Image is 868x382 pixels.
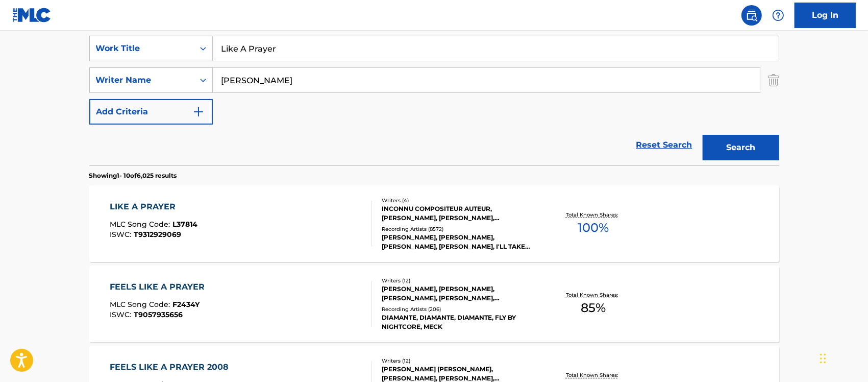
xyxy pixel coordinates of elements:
[89,36,779,165] form: Search Form
[382,277,536,284] div: Writers ( 12 )
[192,106,205,118] img: 9d2ae6d4665cec9f34b9.svg
[110,230,134,239] span: ISWC :
[110,201,197,213] div: LIKE A PRAYER
[631,134,698,156] a: Reset Search
[89,266,779,342] a: FEELS LIKE A PRAYERMLC Song Code:F2434YISWC:T9057935656Writers (12)[PERSON_NAME], [PERSON_NAME], ...
[820,343,826,374] div: Drag
[817,333,868,382] iframe: Chat Widget
[703,135,779,160] button: Search
[89,99,213,125] button: Add Criteria
[795,3,856,28] a: Log In
[382,204,536,223] div: INCONNU COMPOSITEUR AUTEUR, [PERSON_NAME], [PERSON_NAME], [PERSON_NAME] [PERSON_NAME]
[110,281,210,293] div: FEELS LIKE A PRAYER
[746,9,758,21] img: search
[134,230,181,239] span: T9312929069
[566,371,621,379] p: Total Known Shares:
[96,74,188,86] div: Writer Name
[12,8,52,22] img: MLC Logo
[110,361,234,373] div: FEELS LIKE A PRAYER 2008
[768,67,779,93] img: Delete Criterion
[382,313,536,331] div: DIAMANTE, DIAMANTE, DIAMANTE, FLY BY NIGHTCORE, MECK
[768,5,788,26] div: Help
[134,310,183,319] span: T9057935656
[772,9,784,21] img: help
[382,197,536,204] div: Writers ( 4 )
[382,233,536,251] div: [PERSON_NAME], [PERSON_NAME], [PERSON_NAME], [PERSON_NAME], I'LL TAKE YOU THERE CHOIR
[741,5,762,26] a: Public Search
[382,284,536,303] div: [PERSON_NAME], [PERSON_NAME], [PERSON_NAME], [PERSON_NAME], [PERSON_NAME], [PERSON_NAME], [PERSON...
[96,42,188,55] div: Work Title
[89,171,177,180] p: Showing 1 - 10 of 6,025 results
[172,220,197,229] span: L37814
[172,300,200,309] span: F2434Y
[110,220,172,229] span: MLC Song Code :
[566,211,621,219] p: Total Known Shares:
[578,219,609,237] span: 100 %
[382,357,536,365] div: Writers ( 12 )
[581,299,606,317] span: 85 %
[110,300,172,309] span: MLC Song Code :
[382,225,536,233] div: Recording Artists ( 8572 )
[110,310,134,319] span: ISWC :
[89,185,779,262] a: LIKE A PRAYERMLC Song Code:L37814ISWC:T9312929069Writers (4)INCONNU COMPOSITEUR AUTEUR, [PERSON_N...
[382,305,536,313] div: Recording Artists ( 206 )
[566,291,621,299] p: Total Known Shares:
